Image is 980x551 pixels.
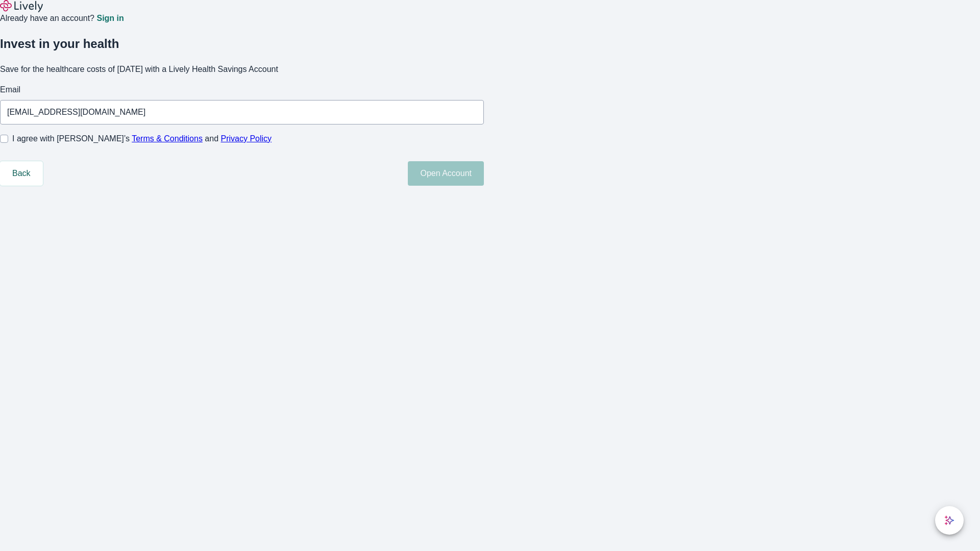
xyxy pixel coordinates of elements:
a: Sign in [96,14,124,22]
svg: Lively AI Assistant [944,515,954,525]
a: Privacy Policy [221,134,272,143]
span: I agree with [PERSON_NAME]’s and [12,133,272,145]
button: chat [935,506,964,535]
a: Terms & Conditions [132,134,203,143]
